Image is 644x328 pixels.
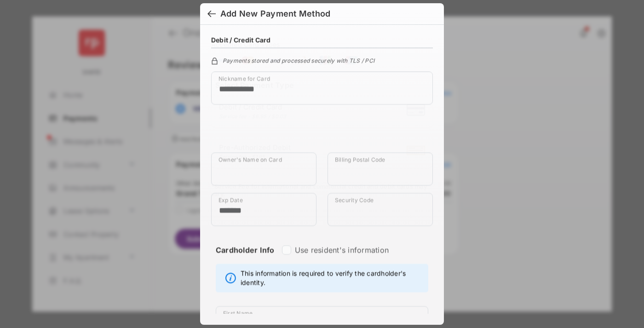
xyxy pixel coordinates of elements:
iframe: Credit card field [211,112,433,153]
strong: Cardholder Info [216,246,275,271]
div: Payments stored and processed securely with TLS / PCI [211,56,433,64]
span: This information is required to verify the cardholder's identity. [241,269,423,288]
label: Use resident's information [295,246,389,255]
h4: Debit / Credit Card [211,36,271,44]
div: Add New Payment Method [220,9,330,19]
